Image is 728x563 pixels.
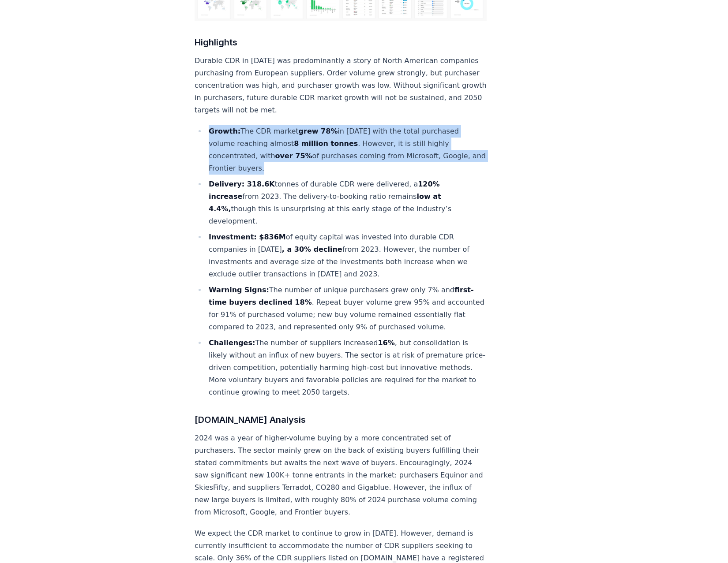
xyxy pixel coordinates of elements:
[206,284,487,333] li: The number of unique purchasers grew only 7% and . Repeat buyer volume grew 95% and accounted for...
[209,180,275,188] strong: Delivery: 318.6K
[195,413,487,427] h3: [DOMAIN_NAME] Analysis
[294,139,358,148] strong: 8 million tonnes
[209,127,240,135] strong: Growth:
[299,127,338,135] strong: grew 78%
[209,286,269,294] strong: Warning Signs:
[275,152,312,160] strong: over 75%
[206,231,487,280] li: of equity capital was invested into durable CDR companies in [DATE] from 2023​. However, the numb...
[209,233,286,241] strong: Investment: $836M
[206,125,487,175] li: The CDR market in [DATE] with the total purchased volume reaching almost . However, it is still h...
[195,432,487,518] p: 2024 was a year of higher-volume buying by a more concentrated set of purchasers. The sector main...
[282,245,342,254] strong: , a 30% decline
[378,339,394,347] strong: 16%
[195,55,487,116] p: Durable CDR in [DATE] was predominantly a story of North American companies purchasing from Europ...
[206,178,487,227] li: tonnes of durable CDR were delivered, a from 2023​. The delivery-to-booking ratio remains though ...
[209,339,255,347] strong: Challenges:
[206,337,487,399] li: The number of suppliers increased , but consolidation is likely without an influx of new buyers. ...
[209,192,441,213] strong: low at 4.4%,
[195,35,487,49] h3: Highlights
